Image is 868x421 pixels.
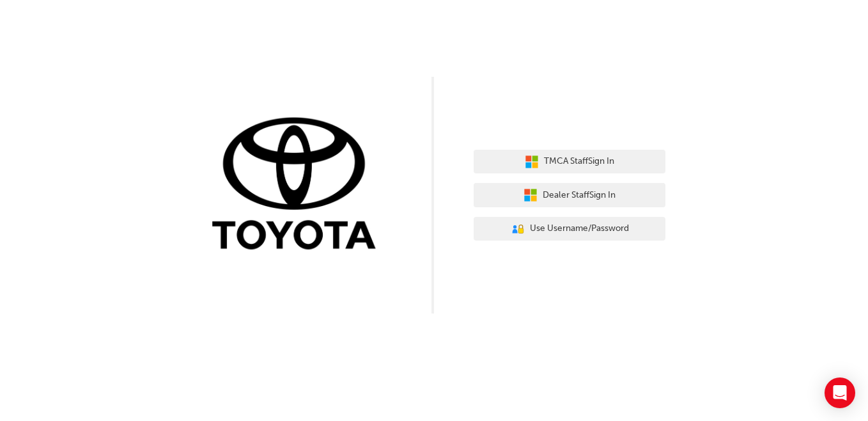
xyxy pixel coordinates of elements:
button: Dealer StaffSign In [474,183,665,207]
span: TMCA Staff Sign In [544,154,614,169]
div: Open Intercom Messenger [825,377,855,408]
span: Dealer Staff Sign In [543,188,616,203]
button: Use Username/Password [474,217,665,241]
button: TMCA StaffSign In [474,150,665,174]
span: Use Username/Password [530,221,629,236]
img: Trak [203,115,394,256]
